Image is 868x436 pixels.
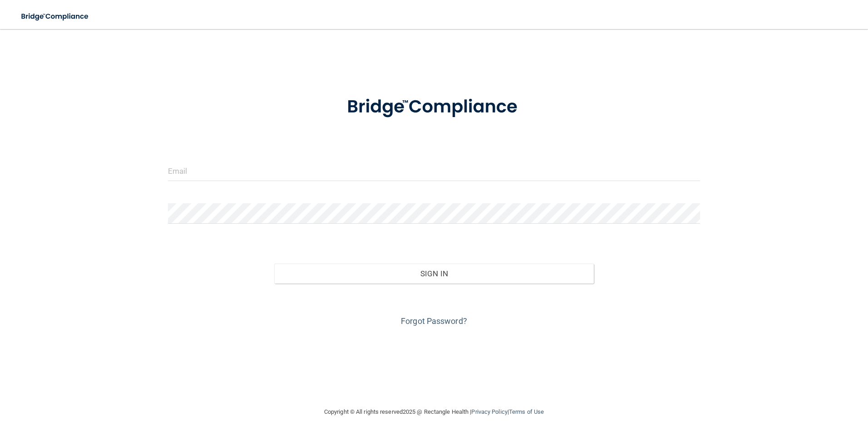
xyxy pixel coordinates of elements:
input: Email [168,161,700,181]
img: bridge_compliance_login_screen.278c3ca4.svg [328,83,540,131]
a: Privacy Policy [471,408,507,415]
a: Forgot Password? [401,316,467,326]
img: bridge_compliance_login_screen.278c3ca4.svg [14,7,97,26]
button: Sign In [274,264,594,284]
a: Terms of Use [509,408,544,415]
div: Copyright © All rights reserved 2025 @ Rectangle Health | | [268,397,600,426]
